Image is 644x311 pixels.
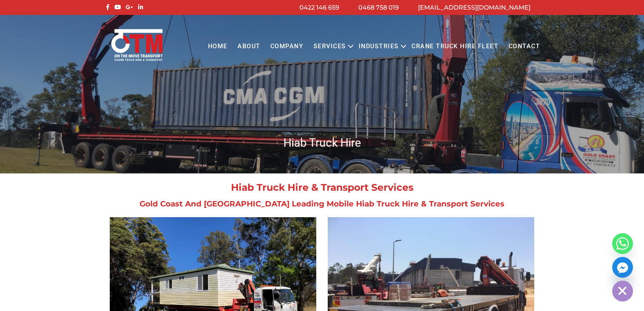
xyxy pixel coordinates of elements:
[612,233,633,254] a: Whatsapp
[299,4,339,11] a: 0422 146 659
[503,36,545,57] a: Contact
[104,183,540,192] h2: Hiab Truck Hire & Transport Services
[407,36,503,57] a: Crane Truck Hire Fleet
[233,36,265,57] a: About
[104,135,540,150] h1: Hiab Truck Hire
[110,28,164,62] img: Otmtransport
[354,36,404,57] a: Industries
[418,4,530,11] a: [EMAIL_ADDRESS][DOMAIN_NAME]
[309,36,351,57] a: Services
[265,36,309,57] a: COMPANY
[104,200,540,208] h2: Gold Coast And [GEOGRAPHIC_DATA] Leading Mobile Hiab Truck Hire & Transport Services
[612,257,633,278] a: Facebook_Messenger
[358,4,399,11] a: 0468 758 019
[203,36,232,57] a: Home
